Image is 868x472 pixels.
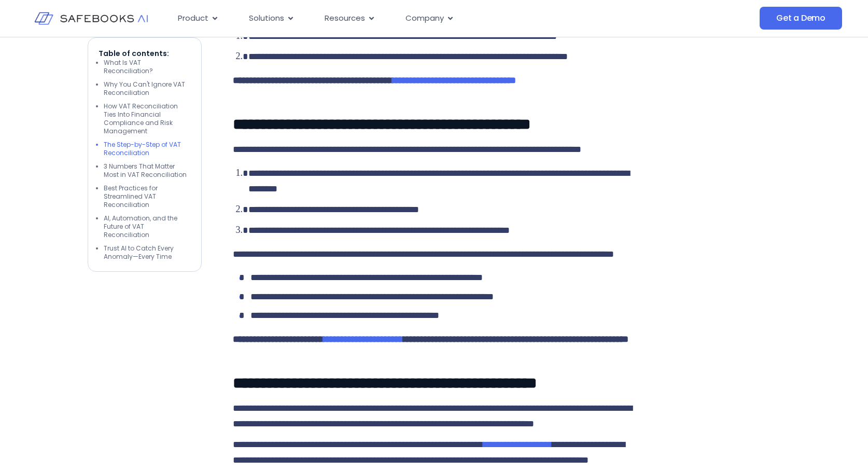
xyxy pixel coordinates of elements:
[104,162,191,179] li: 3 Numbers That Matter Most in VAT Reconciliation
[249,12,284,24] span: Solutions
[99,48,191,59] p: Table of contents:
[170,8,656,29] div: Menu Toggle
[178,12,208,24] span: Product
[776,13,825,23] span: Get a Demo
[104,184,191,209] li: Best Practices for Streamlined VAT Reconciliation
[325,12,365,24] span: Resources
[104,80,191,97] li: Why You Can't Ignore VAT Reconciliation
[104,59,191,75] li: What Is VAT Reconciliation?
[104,141,191,157] li: The Step-by-Step of VAT Reconciliation
[760,7,842,30] a: Get a Demo
[104,244,191,261] li: Trust AI to Catch Every Anomaly—Every Time
[104,214,191,239] li: AI, Automation, and the Future of VAT Reconciliation
[170,8,656,29] nav: Menu
[405,12,444,24] span: Company
[104,102,191,135] li: How VAT Reconciliation Ties Into Financial Compliance and Risk Management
